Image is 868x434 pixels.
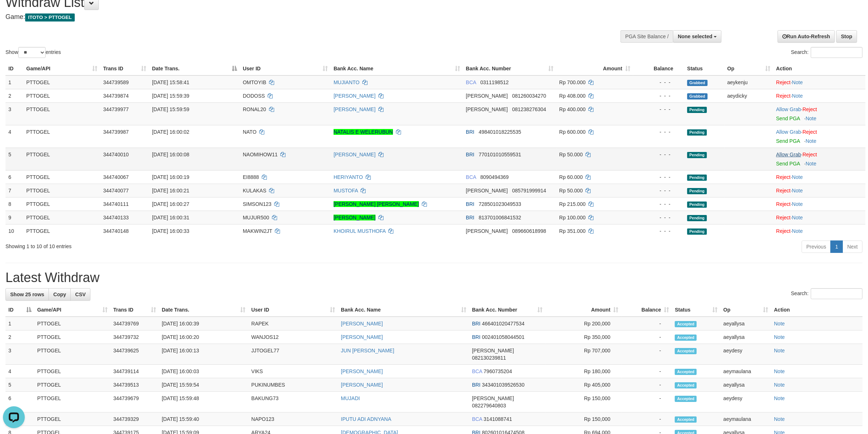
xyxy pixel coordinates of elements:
div: PGA Site Balance / [620,30,673,43]
th: User ID: activate to sort column ascending [248,303,338,317]
a: MUJIANTO [334,79,359,85]
td: 4 [5,365,34,378]
td: aeyallysa [720,331,771,344]
div: - - - [636,173,681,181]
th: Bank Acc. Name: activate to sort column ascending [331,62,463,75]
td: Rp 150,000 [545,392,622,413]
span: BRI [466,201,474,207]
td: NAPO123 [248,413,338,426]
td: JJTOGEL77 [248,344,338,365]
span: Copy 8090494369 to clipboard [480,174,509,180]
a: Run Auto-Refresh [778,30,835,43]
span: · [776,106,802,112]
th: Op: activate to sort column ascending [724,62,773,75]
div: - - - [636,79,681,86]
a: Note [774,334,785,340]
td: aeymaulana [720,365,771,378]
span: Copy 498401018225535 to clipboard [479,129,521,135]
span: Rp 408.000 [559,93,585,99]
span: [PERSON_NAME] [472,348,514,353]
td: 2 [5,89,23,102]
a: Note [806,138,817,144]
a: KHOIRUL MUSTHOFA [334,228,386,234]
span: BCA [472,416,482,422]
th: User ID: activate to sort column ascending [240,62,331,75]
td: PTTOGEL [34,392,110,413]
td: PTTOGEL [34,378,110,392]
td: · [773,170,865,184]
th: Status [684,62,724,75]
span: 344740111 [103,201,129,207]
td: PTTOGEL [23,211,100,224]
a: Stop [836,30,857,43]
span: [DATE] 16:00:08 [152,152,189,157]
td: VIKS [248,365,338,378]
a: MUJADI [341,395,360,401]
a: [PERSON_NAME] [334,152,375,157]
td: PTTOGEL [23,170,100,184]
a: Note [774,348,785,353]
span: Grabbed [687,80,708,86]
span: BRI [466,152,474,157]
span: Accepted [675,417,697,423]
td: · [773,148,865,170]
td: · [773,75,865,89]
label: Search: [791,47,863,58]
td: Rp 150,000 [545,413,622,426]
a: [PERSON_NAME] [334,106,375,112]
span: ITOTO > PTTOGEL [25,13,75,21]
span: [PERSON_NAME] [466,93,508,99]
td: 5 [5,378,34,392]
td: 6 [5,392,34,413]
span: Pending [687,107,707,113]
td: · [773,224,865,238]
span: Rp 50.000 [559,188,583,193]
a: [PERSON_NAME] [341,321,383,327]
td: · [773,184,865,197]
div: - - - [636,187,681,194]
span: 344739987 [103,129,129,135]
td: 5 [5,148,23,170]
label: Search: [791,288,863,299]
span: Copy 089660618998 to clipboard [512,228,546,234]
a: Note [806,161,817,167]
a: Reject [776,93,791,99]
td: 2 [5,331,34,344]
th: ID: activate to sort column descending [5,303,34,317]
span: [PERSON_NAME] [466,188,508,193]
a: Note [806,116,817,121]
th: Game/API: activate to sort column ascending [34,303,110,317]
span: Copy 3141088741 to clipboard [484,416,512,422]
span: Show 25 rows [10,292,44,297]
button: Open LiveChat chat widget [3,3,25,25]
th: Date Trans.: activate to sort column ascending [159,303,249,317]
a: Next [842,241,863,253]
td: 344739769 [110,317,159,331]
span: · [776,152,802,157]
td: aeydesy [720,344,771,365]
td: Rp 405,000 [545,378,622,392]
a: [PERSON_NAME] [341,368,383,374]
span: 344740010 [103,152,129,157]
td: · [773,211,865,224]
a: [PERSON_NAME] [334,215,375,220]
span: BRI [466,215,474,220]
span: Rp 351.000 [559,228,585,234]
a: Note [792,188,803,193]
td: [DATE] 15:59:48 [159,392,249,413]
td: 344739513 [110,378,159,392]
span: MUJUR500 [243,215,269,220]
span: EI8888 [243,174,259,180]
h1: Latest Withdraw [5,270,863,285]
label: Show entries [5,47,61,58]
span: Copy 002401058044501 to clipboard [482,334,525,340]
span: Copy 813701006841532 to clipboard [479,215,521,220]
span: Accepted [675,382,697,388]
a: Note [774,395,785,401]
td: 7 [5,184,23,197]
span: Pending [687,129,707,136]
span: BCA [472,368,482,374]
a: HERIYANTO [334,174,363,180]
a: JUN [PERSON_NAME] [341,348,394,353]
td: 344739114 [110,365,159,378]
